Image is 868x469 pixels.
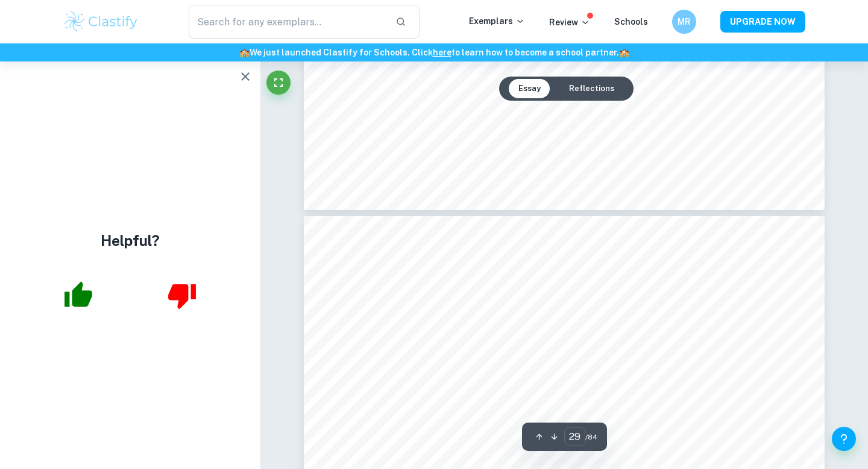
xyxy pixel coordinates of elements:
button: Essay [509,79,550,98]
button: Reflections [559,79,624,98]
button: Fullscreen [266,71,291,95]
span: / 84 [585,432,597,442]
a: Schools [614,17,648,27]
span: 🏫 [619,48,629,57]
p: Exemplars [469,14,525,28]
button: UPGRADE NOW [720,11,805,33]
button: MR [672,10,696,34]
a: here [433,48,451,57]
span: 🏫 [239,48,250,57]
p: Review [549,16,590,29]
h6: We just launched Clastify for Schools. Click to learn how to become a school partner. [2,46,866,59]
h6: MR [678,15,691,28]
button: Help and Feedback [832,427,856,451]
input: Search for any exemplars... [189,5,386,39]
img: Clastify logo [63,10,139,34]
h4: Helpful? [101,230,160,251]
